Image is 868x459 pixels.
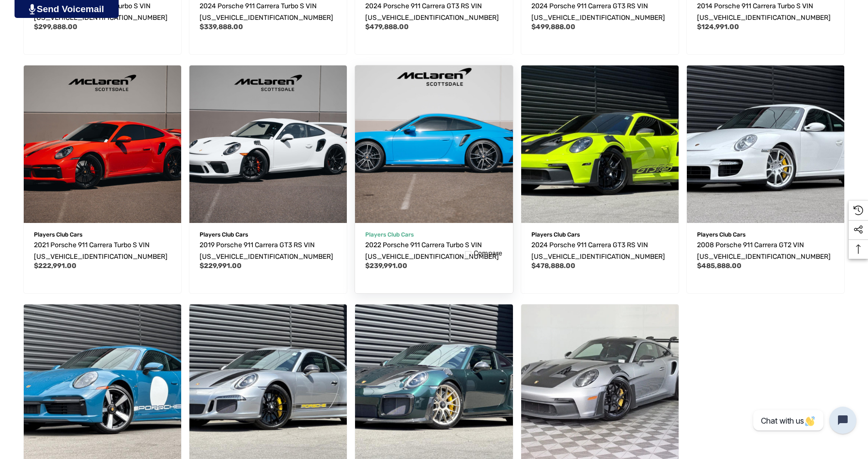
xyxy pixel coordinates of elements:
[200,2,333,22] span: 2024 Porsche 911 Carrera Turbo S VIN [US_VEHICLE_IDENTIFICATION_NUMBER]
[697,23,739,31] span: $124,991.00
[697,241,831,261] span: 2008 Porsche 911 Carrera GT2 VIN [US_VEHICLE_IDENTIFICATION_NUMBER]
[34,228,171,241] p: Players Club Cars
[687,65,844,223] img: For Sale 2008 Porsche 911 Carrera GT2 VIN WP0AD29958S796296
[474,249,503,258] span: Compare
[365,0,502,24] a: 2024 Porsche 911 Carrera GT3 RS VIN WP0AF2A97RS273868,$479,888.00
[24,65,181,223] img: For Sale: 2021 Porsche 911 Carrera Turbo S VIN WP0AD2A95MS257215
[697,239,834,263] a: 2008 Porsche 911 Carrera GT2 VIN WP0AD29958S796296,$485,888.00
[849,244,868,254] svg: Top
[200,241,333,261] span: 2019 Porsche 911 Carrera GT3 RS VIN [US_VEHICLE_IDENTIFICATION_NUMBER]
[365,262,407,270] span: $239,991.00
[531,23,575,31] span: $499,888.00
[34,239,171,263] a: 2021 Porsche 911 Carrera Turbo S VIN WP0AD2A95MS257215,$222,991.00
[200,23,243,31] span: $339,888.00
[697,262,742,270] span: $485,888.00
[365,228,502,241] p: Players Club Cars
[531,239,668,263] a: 2024 Porsche 911 Carrera GT3 RS VIN WP0AF2A94RS273634,$478,888.00
[687,65,844,223] a: 2008 Porsche 911 Carrera GT2 VIN WP0AD29958S796296,$485,888.00
[200,228,337,241] p: Players Club Cars
[34,262,77,270] span: $222,991.00
[531,228,668,241] p: Players Club Cars
[365,2,499,22] span: 2024 Porsche 911 Carrera GT3 RS VIN [US_VEHICLE_IDENTIFICATION_NUMBER]
[189,65,347,223] img: For Sale: 2019 Porsche 911 Carrera GT3 RS VIN WP0AF2A92KS164899
[531,0,668,24] a: 2024 Porsche 911 Carrera GT3 RS VIN WP0AF2A90RS272464,$499,888.00
[531,2,665,22] span: 2024 Porsche 911 Carrera GT3 RS VIN [US_VEHICLE_IDENTIFICATION_NUMBER]
[34,2,168,22] span: 2022 Porsche 911 Carrera Turbo S VIN [US_VEHICLE_IDENTIFICATION_NUMBER]
[853,225,863,235] svg: Social Media
[24,65,181,223] a: 2021 Porsche 911 Carrera Turbo S VIN WP0AD2A95MS257215,$222,991.00
[365,239,502,263] a: 2022 Porsche 911 Carrera Turbo S VIN WP0AD2A99NS254190,$239,991.00
[189,65,347,223] a: 2019 Porsche 911 Carrera GT3 RS VIN WP0AF2A92KS164899,$229,991.00
[200,0,337,24] a: 2024 Porsche 911 Carrera Turbo S VIN WP0AD2A93RS253171,$339,888.00
[34,23,77,31] span: $299,888.00
[200,239,337,263] a: 2019 Porsche 911 Carrera GT3 RS VIN WP0AF2A92KS164899,$229,991.00
[853,206,863,215] svg: Recently Viewed
[531,262,575,270] span: $478,888.00
[347,58,521,231] img: 2022 Porsche 911 Carrera Turbo S VIN WP0AD2A99NS254190
[697,228,834,241] p: Players Club Cars
[365,23,409,31] span: $479,888.00
[531,241,665,261] span: 2024 Porsche 911 Carrera GT3 RS VIN [US_VEHICLE_IDENTIFICATION_NUMBER]
[365,241,499,261] span: 2022 Porsche 911 Carrera Turbo S VIN [US_VEHICLE_IDENTIFICATION_NUMBER]
[697,2,831,22] span: 2014 Porsche 911 Carrera Turbo S VIN [US_VEHICLE_IDENTIFICATION_NUMBER]
[200,262,242,270] span: $229,991.00
[697,0,834,24] a: 2014 Porsche 911 Carrera Turbo S VIN WP0AD2A9XES167625,$124,991.00
[521,65,679,223] img: For Sale 2024 Porsche 911 Carrera GT3 RS VIN WP0AF2A94RS273634
[29,4,35,15] img: PjwhLS0gR2VuZXJhdG9yOiBHcmF2aXQuaW8gLS0+PHN2ZyB4bWxucz0iaHR0cDovL3d3dy53My5vcmcvMjAwMC9zdmciIHhtb...
[521,65,679,223] a: 2024 Porsche 911 Carrera GT3 RS VIN WP0AF2A94RS273634,$478,888.00
[34,241,168,261] span: 2021 Porsche 911 Carrera Turbo S VIN [US_VEHICLE_IDENTIFICATION_NUMBER]
[355,65,512,223] a: 2022 Porsche 911 Carrera Turbo S VIN WP0AD2A99NS254190,$239,991.00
